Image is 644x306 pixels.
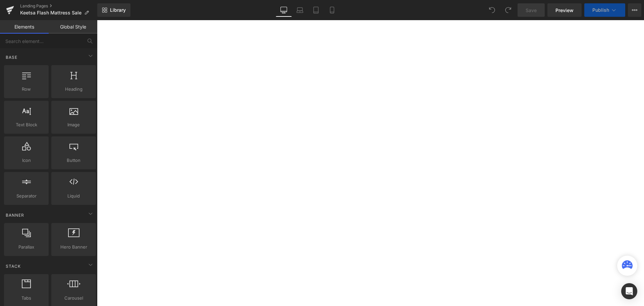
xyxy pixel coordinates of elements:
span: Hero Banner [53,244,94,251]
span: Preview [555,7,574,14]
a: Laptop [292,3,308,17]
span: Parallax [6,244,47,251]
span: Carousel [53,295,94,302]
a: Landing Pages [20,3,97,9]
a: Mobile [324,3,340,17]
span: Liquid [53,192,94,200]
span: Icon [6,157,47,164]
a: Desktop [276,3,292,17]
a: Preview [547,3,582,17]
span: Separator [6,192,47,200]
span: Heading [53,86,94,93]
div: Open Intercom Messenger [621,283,637,299]
a: Global Style [49,20,97,34]
span: Row [6,86,47,93]
span: Text Block [6,121,47,128]
button: Redo [501,3,515,17]
span: Publish [592,7,609,13]
button: More [628,3,641,17]
span: Image [53,121,94,128]
span: Save [526,7,537,14]
button: Undo [485,3,499,17]
a: New Library [97,3,130,17]
span: Keetsa Flash Mattress Sale [20,10,82,15]
span: Banner [5,212,25,218]
span: Tabs [6,295,47,302]
button: Publish [584,3,625,17]
span: Stack [5,263,21,269]
span: Button [53,157,94,164]
span: Library [110,7,126,13]
a: Tablet [308,3,324,17]
span: Base [5,54,18,60]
